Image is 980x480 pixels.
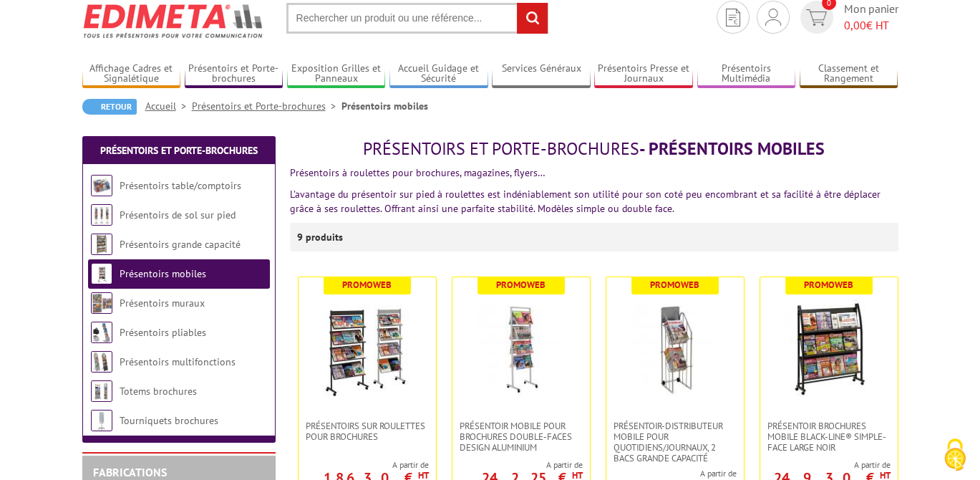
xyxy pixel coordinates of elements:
[286,3,548,34] input: Rechercher un produit ou une référence...
[471,299,571,399] img: Présentoir mobile pour brochures double-faces Design aluminium
[290,165,898,180] p: Présentoirs à roulettes pour brochures, magazines, flyers…
[804,279,853,291] b: Promoweb
[460,421,583,453] span: Présentoir mobile pour brochures double-faces Design aluminium
[290,140,898,158] h1: - Présentoirs mobiles
[760,421,898,453] a: Présentoir Brochures mobile Black-Line® simple-face large noir
[91,322,112,343] img: Présentoirs pliables
[937,437,973,473] img: Cookies (fenêtre modale)
[342,279,392,291] b: Promoweb
[452,459,583,471] span: A partir de
[760,459,891,471] span: A partir de
[806,9,827,26] img: devis rapide
[297,223,351,251] p: 9 produits
[800,62,898,86] a: Classement et Rangement
[797,1,898,34] a: devis rapide 0 Mon panier 0,00€ HT
[363,138,639,160] span: Présentoirs et Porte-brochures
[120,355,236,368] a: Présentoirs multifonctions
[120,385,197,398] a: Totems brochures
[91,234,112,255] img: Présentoirs grande capacité
[726,9,740,27] img: devis rapide
[120,267,206,280] a: Présentoirs mobiles
[765,9,781,26] img: devis rapide
[606,468,737,479] span: A partir de
[120,297,205,309] a: Présentoirs muraux
[145,100,192,112] a: Accueil
[82,99,137,115] a: Retour
[844,17,898,34] span: € HT
[496,279,545,291] b: Promoweb
[389,62,488,86] a: Accueil Guidage et Sécurité
[91,380,112,402] img: Totems brochures
[299,421,436,442] a: Présentoirs sur roulettes pour brochures
[185,62,283,86] a: Présentoirs et Porte-brochures
[192,100,341,112] a: Présentoirs et Porte-brochures
[930,431,980,480] button: Cookies (fenêtre modale)
[91,292,112,314] img: Présentoirs muraux
[287,62,386,86] a: Exposition Grilles et Panneaux
[779,299,879,399] img: Présentoir Brochures mobile Black-Line® simple-face large noir
[120,414,218,427] a: Tourniquets brochures
[91,204,112,226] img: Présentoirs de sol sur pied
[767,421,891,453] span: Présentoir Brochures mobile Black-Line® simple-face large noir
[517,3,548,34] input: rechercher
[492,62,591,86] a: Services Généraux
[290,187,898,216] p: L’avantage du présentoir sur pied à roulettes est indéniablement son utilité pour son coté peu en...
[120,208,236,221] a: Présentoirs de sol sur pied
[91,410,112,431] img: Tourniquets brochures
[299,459,429,471] span: A partir de
[91,175,112,196] img: Présentoirs table/comptoirs
[613,421,737,464] span: Présentoir-distributeur mobile pour quotidiens/journaux, 2 bacs grande capacité
[91,263,112,284] img: Présentoirs mobiles
[844,1,898,34] span: Mon panier
[650,279,699,291] b: Promoweb
[120,326,206,339] a: Présentoirs pliables
[120,238,241,251] a: Présentoirs grande capacité
[697,62,796,86] a: Présentoirs Multimédia
[100,144,258,157] a: Présentoirs et Porte-brochures
[91,351,112,373] img: Présentoirs multifonctions
[625,299,725,399] img: Présentoir-distributeur mobile pour quotidiens/journaux, 2 bacs grande capacité
[594,62,693,86] a: Présentoirs Presse et Journaux
[844,18,866,32] span: 0,00
[341,99,428,113] li: Présentoirs mobiles
[306,421,429,442] span: Présentoirs sur roulettes pour brochures
[317,299,417,399] img: Présentoirs sur roulettes pour brochures
[606,421,744,464] a: Présentoir-distributeur mobile pour quotidiens/journaux, 2 bacs grande capacité
[82,62,181,86] a: Affichage Cadres et Signalétique
[452,421,590,453] a: Présentoir mobile pour brochures double-faces Design aluminium
[120,179,241,192] a: Présentoirs table/comptoirs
